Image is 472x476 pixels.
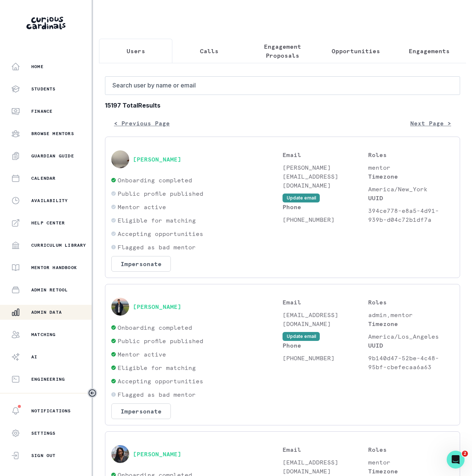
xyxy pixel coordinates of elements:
p: Students [31,86,56,92]
p: Onboarding completed [118,323,192,332]
p: Email [283,298,368,307]
p: America/New_York [368,185,454,194]
iframe: Intercom live chat [447,451,465,469]
p: UUID [368,194,454,202]
p: Roles [368,445,454,454]
p: mentor [368,458,454,467]
p: Guardian Guide [31,153,74,159]
p: [PHONE_NUMBER] [283,215,368,224]
p: UUID [368,341,454,350]
p: Roles [368,298,454,307]
p: Mentor active [118,202,166,211]
p: Eligible for matching [118,363,196,372]
img: Curious Cardinals Logo [26,17,66,29]
p: Phone [283,202,368,211]
p: [EMAIL_ADDRESS][DOMAIN_NAME] [283,458,368,476]
p: Engagements [409,47,450,55]
p: Availability [31,198,68,204]
p: Admin Data [31,309,62,315]
button: < Previous Page [105,116,179,131]
p: Engineering [31,376,65,382]
p: Engagement Proposals [252,42,313,60]
p: Matching [31,332,56,338]
button: Impersonate [111,403,171,419]
p: [EMAIL_ADDRESS][DOMAIN_NAME] [283,310,368,328]
p: Email [283,445,368,454]
p: Email [283,150,368,159]
p: Notifications [31,408,71,414]
p: Timezone [368,172,454,181]
p: Mentor Handbook [31,265,77,271]
p: Home [31,64,44,70]
p: Calls [200,47,219,55]
p: Flagged as bad mentor [118,390,196,399]
p: mentor [368,163,454,172]
p: [PHONE_NUMBER] [283,354,368,362]
b: 15197 Total Results [105,101,460,110]
button: Next Page > [401,116,460,131]
button: [PERSON_NAME] [133,303,181,310]
span: 2 [462,451,468,457]
p: Accepting opportunities [118,377,203,386]
p: Users [127,47,145,55]
p: Mentor active [118,350,166,359]
p: Public profile published [118,336,203,345]
p: Eligible for matching [118,216,196,225]
p: Opportunities [332,47,380,55]
button: Impersonate [111,256,171,272]
button: [PERSON_NAME] [133,450,181,458]
p: Flagged as bad mentor [118,243,196,252]
p: admin,mentor [368,310,454,319]
p: Timezone [368,319,454,328]
p: Onboarding completed [118,176,192,185]
p: America/Los_Angeles [368,332,454,341]
p: AI [31,354,37,360]
button: Update email [283,332,320,341]
button: [PERSON_NAME] [133,156,181,163]
button: Toggle sidebar [87,388,97,398]
p: 9b140d47-52be-4c48-95bf-cbefecaa6a63 [368,354,454,371]
p: Public profile published [118,189,203,198]
p: Phone [283,341,368,350]
p: 394ce778-e8a5-4d91-939b-d04c72b1df7a [368,206,454,224]
p: [PERSON_NAME][EMAIL_ADDRESS][DOMAIN_NAME] [283,163,368,190]
p: Finance [31,108,52,114]
p: Browse Mentors [31,131,74,137]
p: Curriculum Library [31,242,86,248]
p: Admin Retool [31,287,68,293]
p: Calendar [31,175,56,181]
button: Update email [283,194,320,202]
p: Timezone [368,467,454,476]
p: Sign Out [31,453,56,459]
p: Roles [368,150,454,159]
p: Settings [31,430,56,436]
p: Help Center [31,220,65,226]
p: Accepting opportunities [118,229,203,238]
